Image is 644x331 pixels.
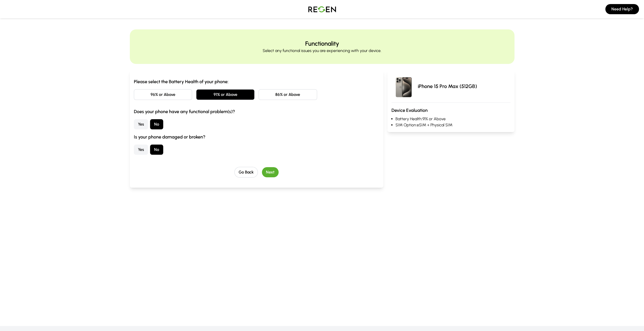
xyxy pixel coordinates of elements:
[196,89,255,100] button: 91% or Above
[605,4,639,14] button: Need Help?
[418,83,477,90] p: iPhone 15 Pro Max (512GB)
[134,78,380,85] h3: Please select the Battery Health of your phone:
[396,122,510,128] li: SIM Option: eSIM + Physical SIM
[304,2,340,16] img: Logo
[396,116,510,122] li: Battery Health: 91% or Above
[263,48,381,54] p: Select any functional issues you are experiencing with your device.
[134,133,380,141] h3: Is your phone damaged or broken?
[150,119,163,129] button: No
[134,108,380,115] h3: Does your phone have any functional problem(s)?
[259,89,317,100] button: 86% or Above
[150,145,163,155] button: No
[391,74,416,98] img: iPhone 15 Pro Max
[262,167,279,177] button: Next
[134,145,148,155] button: Yes
[134,119,148,129] button: Yes
[305,40,339,48] h2: Functionality
[234,167,258,178] button: Go Back
[391,107,510,114] h3: Device Evaluation
[134,89,192,100] button: 96% or Above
